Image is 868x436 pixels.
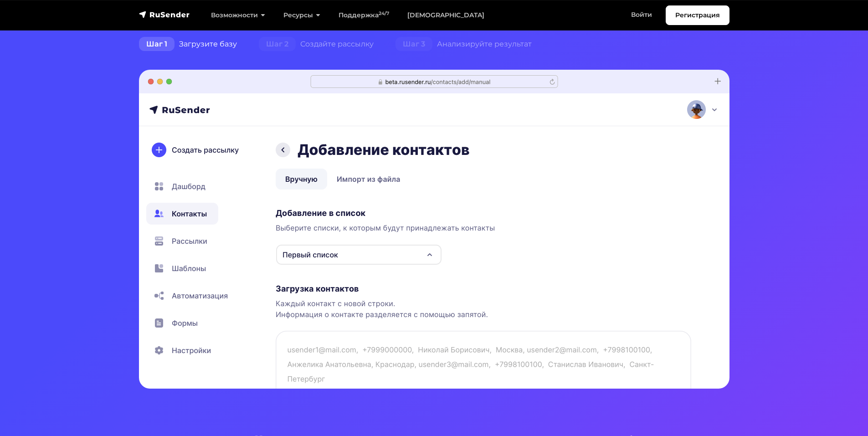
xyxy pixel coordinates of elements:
a: Ресурсы [274,6,329,25]
a: Возможности [202,6,274,25]
div: Загрузите базу [128,35,248,53]
img: RuSender [139,10,190,19]
img: hero-01-min.png [139,70,729,389]
span: Шаг 1 [139,37,175,51]
div: Анализируйте результат [385,35,543,53]
a: Поддержка24/7 [329,6,398,25]
a: Регистрация [666,5,729,25]
div: Создайте рассылку [248,35,385,53]
span: Шаг 3 [395,37,432,51]
sup: 24/7 [379,10,389,16]
a: [DEMOGRAPHIC_DATA] [398,6,493,25]
a: Войти [622,5,661,24]
span: Шаг 2 [259,37,296,51]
